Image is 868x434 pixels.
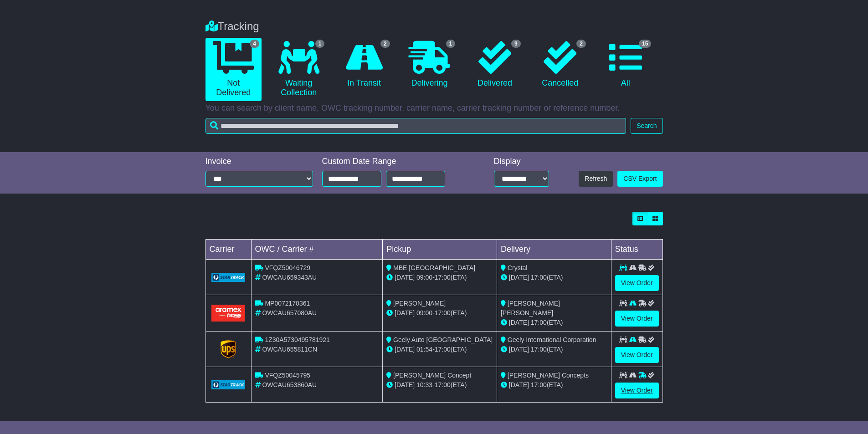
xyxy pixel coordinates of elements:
div: (ETA) [501,273,607,282]
img: GetCarrierServiceLogo [211,273,246,282]
span: 1 [315,40,325,48]
span: [DATE] [509,319,529,326]
span: [PERSON_NAME] Concepts [508,372,589,379]
div: (ETA) [501,345,607,354]
span: 17:00 [531,346,547,353]
div: - (ETA) [386,308,493,318]
span: [DATE] [395,346,415,353]
a: 2 Cancelled [532,38,588,92]
span: [DATE] [509,274,529,281]
td: Pickup [383,240,497,260]
span: 17:00 [531,274,547,281]
span: 1Z30A5730495781921 [265,336,329,343]
a: 2 In Transit [336,38,392,92]
span: MBE [GEOGRAPHIC_DATA] [393,264,475,271]
div: (ETA) [501,318,607,327]
p: You can search by client name, OWC tracking number, carrier name, carrier tracking number or refe... [205,103,663,113]
div: Display [494,157,549,167]
span: OWCAU655811CN [262,346,317,353]
span: 15 [639,40,651,48]
span: OWCAU657080AU [262,309,317,317]
a: View Order [615,383,659,398]
span: Geely Auto [GEOGRAPHIC_DATA] [393,336,493,343]
a: CSV Export [617,171,663,187]
a: 9 Delivered [467,38,523,92]
button: Refresh [579,171,613,187]
td: Delivery [497,240,611,260]
a: View Order [615,311,659,327]
span: 01:54 [416,346,432,353]
span: 17:00 [435,381,451,388]
span: 17:00 [435,346,451,353]
span: [PERSON_NAME] Concept [393,372,471,379]
span: 10:33 [416,381,432,388]
span: 09:00 [416,309,432,317]
div: Custom Date Range [322,157,468,167]
a: View Order [615,347,659,363]
span: VFQZ50045795 [265,372,310,379]
div: Invoice [205,157,313,167]
span: 09:00 [416,274,432,281]
span: [PERSON_NAME] [PERSON_NAME] [501,300,560,317]
img: GetCarrierServiceLogo [221,340,236,358]
span: 4 [250,40,259,48]
span: Crystal [508,264,528,271]
a: 1 Delivering [401,38,457,92]
a: 15 All [597,38,653,92]
span: [DATE] [509,346,529,353]
span: [DATE] [395,381,415,388]
span: OWCAU653860AU [262,381,317,388]
td: OWC / Carrier # [251,240,383,260]
span: [DATE] [509,381,529,388]
button: Search [631,118,663,134]
a: View Order [615,275,659,291]
a: 1 Waiting Collection [271,38,327,101]
span: Geely International Corporation [508,336,596,343]
div: Tracking [201,20,668,33]
div: (ETA) [501,380,607,390]
img: GetCarrierServiceLogo [211,380,246,389]
div: - (ETA) [386,345,493,354]
td: Status [611,240,663,260]
span: 17:00 [531,381,547,388]
td: Carrier [205,240,251,260]
div: - (ETA) [386,273,493,282]
a: 4 Not Delivered [205,38,262,101]
span: 9 [511,40,521,48]
span: 17:00 [531,319,547,326]
span: 2 [380,40,390,48]
span: [PERSON_NAME] [393,300,446,307]
span: OWCAU659343AU [262,274,317,281]
span: 1 [446,40,456,48]
span: MP0072170361 [265,300,310,307]
span: [DATE] [395,309,415,317]
span: 17:00 [435,274,451,281]
span: VFQZ50046729 [265,264,310,271]
div: - (ETA) [386,380,493,390]
span: [DATE] [395,274,415,281]
span: 17:00 [435,309,451,317]
img: Aramex.png [211,305,246,322]
span: 2 [576,40,586,48]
